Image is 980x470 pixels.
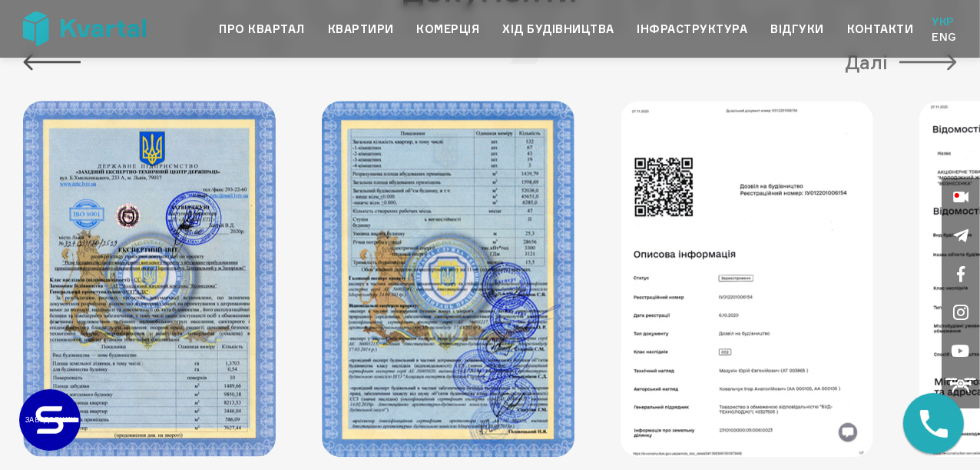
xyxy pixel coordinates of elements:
a: Відгуки [770,20,823,38]
a: Контакти [847,20,914,38]
a: Комерція [417,20,480,38]
button: Далі [845,47,957,78]
text: ЗАБУДОВНИК [26,415,76,424]
img: Kvartal [23,12,146,46]
img: img [23,101,276,457]
a: Eng [932,29,957,45]
img: img [322,101,574,457]
img: img [621,101,873,457]
a: ЗАБУДОВНИК [19,389,81,451]
a: Про квартал [219,20,304,38]
a: Хід будівництва [502,20,614,38]
a: Інфраструктура [637,20,748,38]
a: Укр [932,14,957,29]
a: Квартири [328,20,394,38]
